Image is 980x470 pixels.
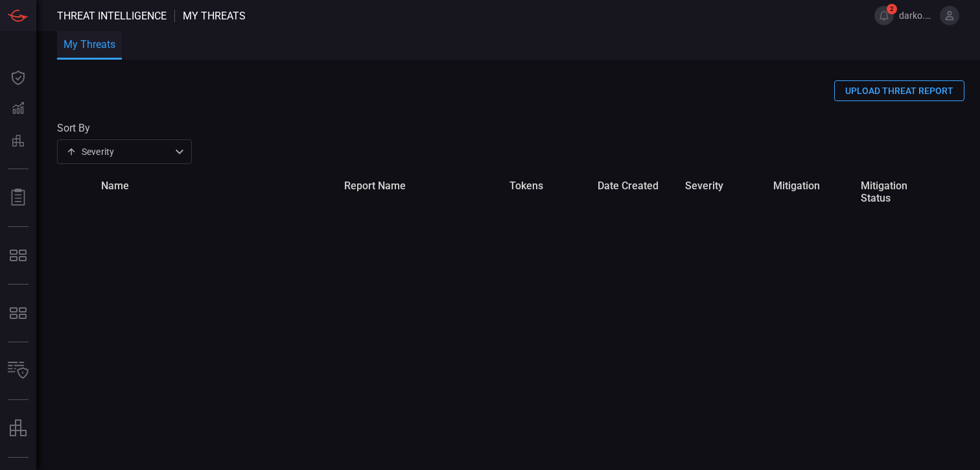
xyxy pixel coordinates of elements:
span: mitigation [773,180,851,204]
button: Dashboard [3,62,34,93]
button: 2 [874,6,894,25]
div: Severity [66,145,171,158]
button: My Threats [57,31,122,60]
span: report name [344,180,499,204]
span: Threat Intelligence [57,10,167,22]
button: UPLOAD THREAT REPORT [834,80,964,101]
span: mitigation status [861,180,939,204]
span: severity [685,180,763,204]
span: tokens [509,180,587,204]
span: My Threats [183,10,246,22]
span: darko.blagojevic [899,10,935,21]
button: assets [3,413,34,444]
button: MITRE - Detection Posture [3,298,34,329]
span: 2 [887,4,897,14]
button: Reports [3,182,34,213]
button: Detections [3,93,34,124]
button: Preventions [3,124,34,156]
span: name [101,180,334,204]
span: date created [598,180,675,204]
label: Sort By [57,122,192,134]
button: MITRE - Exposures [3,240,34,271]
button: Inventory [3,355,34,386]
